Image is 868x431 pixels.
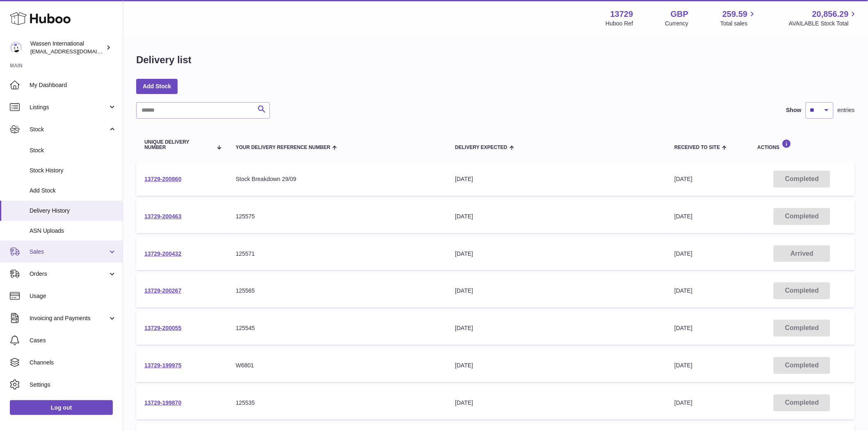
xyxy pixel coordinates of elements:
span: ASN Uploads [30,227,116,235]
a: 13729-200860 [144,176,181,182]
div: 125571 [236,250,439,258]
span: Your Delivery Reference Number [236,145,331,150]
span: Total sales [720,20,757,28]
span: AVAILABLE Stock Total [789,20,858,28]
div: Stock Breakdown 29/09 [236,175,439,183]
span: [DATE] [674,362,692,369]
span: Stock [30,126,108,133]
span: entries [838,106,855,114]
a: 13729-199975 [144,362,181,369]
span: 20,856.29 [812,9,849,20]
span: Stock History [30,167,116,174]
div: 125575 [236,213,439,220]
div: [DATE] [455,213,658,220]
div: 125565 [236,287,439,295]
span: [DATE] [674,325,692,331]
a: 13729-200432 [144,250,181,257]
div: [DATE] [455,250,658,258]
span: Add Stock [30,187,116,195]
strong: GBP [671,9,688,20]
span: [DATE] [674,399,692,406]
a: 13729-200055 [144,325,181,331]
span: Orders [30,270,108,278]
span: Usage [30,292,116,300]
span: [DATE] [674,213,692,220]
span: [DATE] [674,176,692,182]
div: 125535 [236,399,439,407]
div: Wassen International [30,40,104,55]
div: Huboo Ref [606,20,633,28]
span: Settings [30,381,116,389]
span: Delivery Expected [455,145,507,150]
span: Invoicing and Payments [30,314,108,322]
a: 259.59 Total sales [720,9,757,28]
a: 13729-200267 [144,287,181,294]
span: [EMAIL_ADDRESS][DOMAIN_NAME] [30,48,121,55]
span: Channels [30,359,116,367]
div: [DATE] [455,175,658,183]
span: Received to Site [674,145,720,150]
div: Currency [665,20,689,28]
span: [DATE] [674,287,692,294]
div: [DATE] [455,324,658,332]
div: W6801 [236,362,439,369]
span: Unique Delivery Number [144,140,212,150]
label: Show [786,106,802,114]
div: 125545 [236,324,439,332]
a: 13729-199870 [144,399,181,406]
a: Add Stock [136,79,178,94]
span: Sales [30,248,108,256]
strong: 13729 [610,9,633,20]
div: [DATE] [455,287,658,295]
a: 20,856.29 AVAILABLE Stock Total [789,9,858,28]
span: [DATE] [674,250,692,257]
a: 13729-200463 [144,213,181,220]
span: Delivery History [30,207,116,215]
div: [DATE] [455,362,658,369]
span: Stock [30,147,116,154]
span: My Dashboard [30,81,116,89]
div: [DATE] [455,399,658,407]
span: Cases [30,337,116,344]
span: 259.59 [722,9,747,20]
h1: Delivery list [136,53,192,66]
span: Listings [30,103,108,111]
img: internationalsupplychain@wassen.com [10,41,22,54]
div: Actions [758,139,847,150]
a: Log out [10,400,113,415]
